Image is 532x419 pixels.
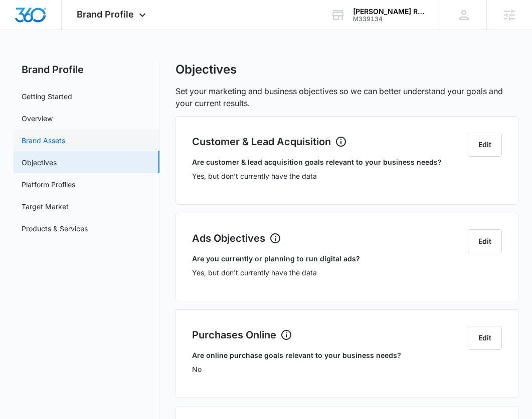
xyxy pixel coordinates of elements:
[77,9,134,20] span: Brand Profile
[192,364,502,374] p: No
[175,62,237,77] h1: Objectives
[22,179,75,190] a: Platform Profiles
[22,157,57,168] a: Objectives
[175,85,519,109] p: Set your marketing and business objectives so we can better understand your goals and your curren...
[192,253,502,264] h3: Are you currently or planning to run digital ads?
[192,231,265,246] h2: Ads Objectives
[22,135,65,146] a: Brand Assets
[353,16,426,23] div: account id
[353,8,426,16] div: account name
[468,326,502,350] button: Edit
[192,134,331,149] h2: Customer & Lead Acquisition
[192,350,502,360] h3: Are online purchase goals relevant to your business needs?
[22,113,53,124] a: Overview
[22,91,72,102] a: Getting Started
[192,267,502,278] p: Yes, but don't currently have the data
[22,223,88,234] a: Products & Services
[192,327,276,342] h2: Purchases Online
[468,133,502,157] button: Edit
[192,157,502,167] h3: Are customer & lead acquisition goals relevant to your business needs?
[22,201,69,212] a: Target Market
[14,62,159,77] h2: Brand Profile
[192,171,502,181] p: Yes, but don't currently have the data
[468,229,502,253] button: Edit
